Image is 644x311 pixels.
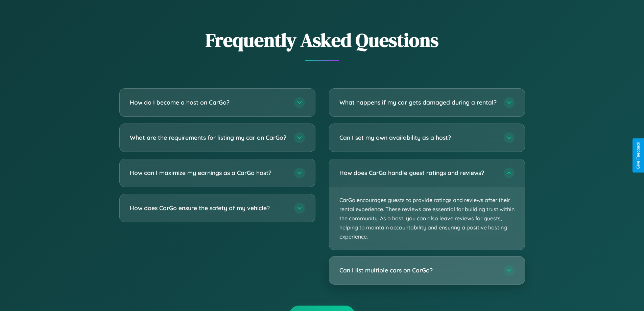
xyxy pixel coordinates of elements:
[130,204,287,212] h3: How does CarGo ensure the safety of my vehicle?
[329,187,525,250] p: CarGo encourages guests to provide ratings and reviews after their rental experience. These revie...
[339,169,497,177] h3: How does CarGo handle guest ratings and reviews?
[130,98,287,107] h3: How do I become a host on CarGo?
[119,27,525,53] h2: Frequently Asked Questions
[339,98,497,107] h3: What happens if my car gets damaged during a rental?
[636,142,641,169] div: Give Feedback
[339,133,497,142] h3: Can I set my own availability as a host?
[339,266,497,275] h3: Can I list multiple cars on CarGo?
[130,133,287,142] h3: What are the requirements for listing my car on CarGo?
[130,169,287,177] h3: How can I maximize my earnings as a CarGo host?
